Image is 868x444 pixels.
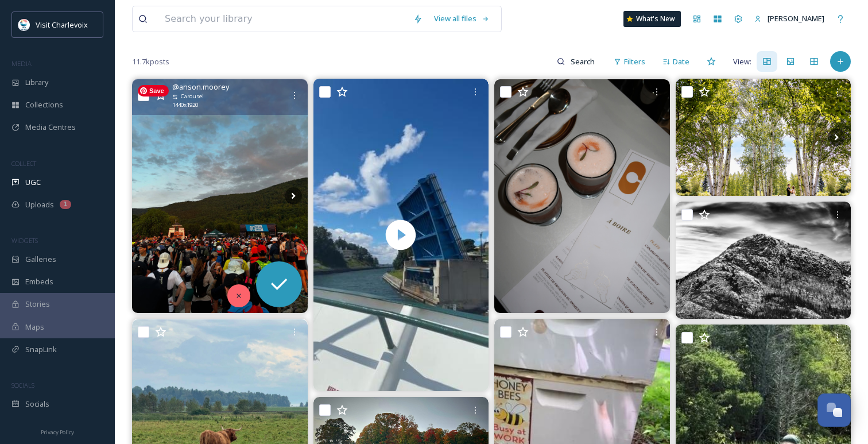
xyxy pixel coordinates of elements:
span: UGC [25,177,41,188]
span: MEDIA [11,59,32,68]
img: Visit-Charlevoix_Logo.jpg [18,19,30,30]
input: Search your library [159,6,408,32]
span: @ anson.moorey [172,82,229,92]
span: Privacy Policy [41,428,74,436]
img: La majesté silencieuse du Mont du Lac des Cygnes . . . . #MontDuLacDesCygnes #Charlevoix #ParcDes... [676,202,851,318]
span: Embeds [25,276,53,287]
button: Open Chat [817,393,851,427]
div: 1 [60,200,71,209]
span: Media Centres [25,122,76,133]
span: 11.7k posts [132,56,169,67]
img: BUVETTE, quessé ça veut dire? « Épicerie-Buvette » c’est pour définir notre commerce hybride. Oui... [494,79,670,313]
span: Carousel [181,92,204,101]
a: [PERSON_NAME] [749,7,830,30]
span: Date [673,56,689,67]
span: Filters [624,56,645,67]
span: COLLECT [11,159,36,168]
span: WIDGETS [11,236,38,245]
span: 1440 x 1920 [172,101,198,109]
span: Collections [25,99,63,110]
span: View: [733,56,751,67]
span: Library [25,77,48,88]
span: Stories [25,299,50,310]
video: Lake Michigan is angry #beaverisland #emeraldisle [313,79,489,391]
img: thumbnail [313,79,489,391]
a: Privacy Policy [41,424,74,438]
span: Galleries [25,254,56,265]
span: Uploads [25,199,54,210]
a: View all files [428,7,495,30]
img: The most incredible morning of July for QMT80km qcmegatrail ⚜️ 2025/07/05 #quebecmegatrail #charl... [132,79,308,313]
img: It was a weekend of amazing weddings for me...filled with incredible couples and surrounded by am... [676,79,851,196]
input: Search [565,50,602,73]
a: What's New [623,11,681,27]
span: Maps [25,322,44,333]
span: [PERSON_NAME] [768,13,824,24]
span: Save [138,85,169,96]
span: Visit Charlevoix [36,20,88,30]
span: Socials [25,399,49,410]
span: SnapLink [25,344,57,355]
span: SOCIALS [11,381,34,389]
